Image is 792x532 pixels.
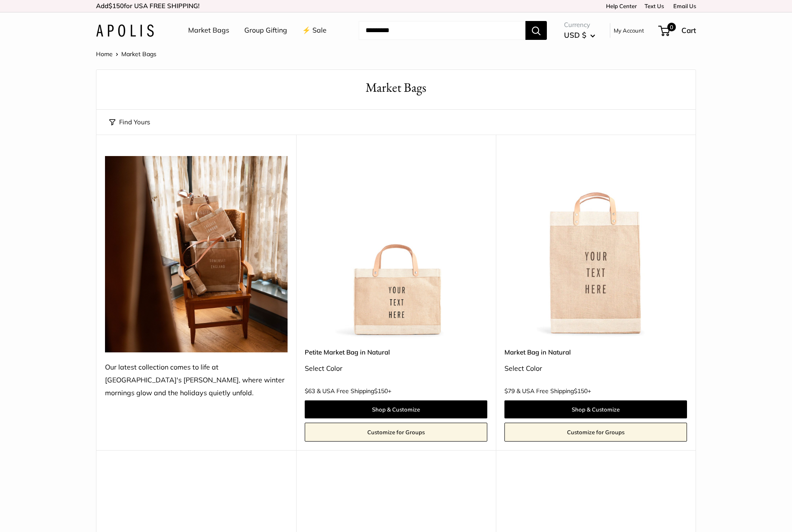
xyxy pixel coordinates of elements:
span: Cart [681,26,696,35]
h1: Market Bags [109,78,683,97]
span: 0 [667,23,676,31]
nav: Breadcrumb [96,48,156,60]
a: Market Bag in NaturalMarket Bag in Natural [504,156,687,339]
a: Group Gifting [244,24,287,37]
button: Find Yours [109,116,150,128]
img: Market Bag in Natural [504,156,687,339]
a: Market Bag in Natural [504,347,687,357]
a: Customize for Groups [305,423,487,442]
div: Our latest collection comes to life at [GEOGRAPHIC_DATA]'s [PERSON_NAME], where winter mornings g... [105,361,288,400]
button: USD $ [564,28,595,42]
span: Market Bags [121,50,156,58]
a: My Account [614,25,644,36]
span: Currency [564,19,595,31]
img: Petite Market Bag in Natural [305,156,487,339]
input: Search... [359,21,525,40]
span: & USA Free Shipping + [317,388,391,394]
a: Shop & Customize [305,400,487,418]
img: Apolis [96,24,154,37]
span: $79 [504,387,515,395]
a: Market Bags [188,24,229,37]
span: USD $ [564,30,586,39]
span: $63 [305,387,315,395]
a: Text Us [645,3,664,9]
a: Email Us [670,3,696,9]
a: Home [96,50,113,58]
a: Petite Market Bag in Natural [305,347,487,357]
a: Help Center [603,3,637,9]
button: Search [525,21,547,40]
a: 0 Cart [659,24,696,37]
a: Petite Market Bag in NaturalPetite Market Bag in Natural [305,156,487,339]
a: Customize for Groups [504,423,687,442]
a: Shop & Customize [504,400,687,418]
div: Select Color [504,362,687,375]
div: Select Color [305,362,487,375]
img: Our latest collection comes to life at UK's Estelle Manor, where winter mornings glow and the hol... [105,156,288,352]
span: & USA Free Shipping + [516,388,591,394]
span: $150 [374,387,388,395]
a: ⚡️ Sale [302,24,327,37]
span: $150 [108,2,124,10]
span: $150 [574,387,588,395]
